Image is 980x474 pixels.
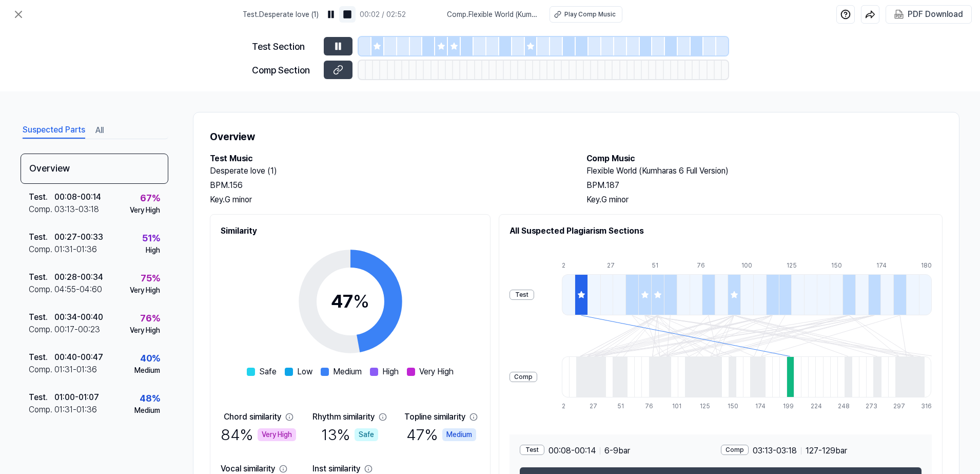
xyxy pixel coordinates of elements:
div: Test . [29,271,54,283]
div: Test Section [252,40,318,53]
div: 174 [876,261,889,270]
span: Medium [333,366,362,378]
div: 125 [700,402,707,411]
div: Overview [21,154,168,184]
div: Key. G minor [210,194,566,206]
img: stop [342,9,352,20]
span: Comp . Flexible World (Kumharas 6 Full Version) [447,9,537,20]
button: PDF Download [892,6,965,23]
div: Comp . [29,404,54,416]
div: 01:00 - 01:07 [54,391,99,404]
div: Comp [721,445,749,455]
div: High [146,245,160,256]
div: 76 % [140,311,160,325]
h1: Overview [210,129,943,144]
div: 316 [921,402,932,411]
div: Test [520,445,544,455]
div: Key. G minor [586,194,943,206]
img: help [840,9,851,20]
img: share [865,9,875,20]
div: Comp . [29,243,54,256]
div: 01:31 - 01:36 [54,364,97,376]
div: Medium [134,365,160,376]
div: 27 [590,402,597,411]
div: Medium [134,405,160,416]
img: pause [326,9,336,20]
div: 297 [893,402,900,411]
div: 00:08 - 00:14 [54,191,101,203]
div: Play Comp Music [564,10,616,19]
button: Suspected Parts [23,122,85,139]
div: Very High [258,428,296,441]
div: 00:17 - 00:23 [54,324,100,336]
div: Test [509,290,534,300]
div: 51 [652,261,664,270]
div: Test . [29,191,54,203]
div: 2 [562,261,575,270]
div: Comp . [29,364,54,376]
div: 76 [645,402,652,411]
div: 248 [838,402,845,411]
div: 51 % [142,231,160,245]
div: 150 [728,402,735,411]
div: 47 [331,288,369,315]
button: All [95,122,104,139]
div: Comp Section [252,63,318,77]
span: 03:13 - 03:18 [753,445,797,457]
div: 01:31 - 01:36 [54,243,97,256]
div: Very High [130,325,160,336]
div: 01:31 - 01:36 [54,404,97,416]
div: 00:28 - 00:34 [54,271,103,283]
div: Comp . [29,324,54,336]
h2: Test Music [210,153,566,165]
div: Test . [29,231,54,243]
div: 27 [607,261,620,270]
div: 84 % [221,423,296,446]
div: 00:40 - 00:47 [54,351,103,364]
div: Topline similarity [404,411,465,423]
div: 67 % [140,191,160,205]
img: PDF Download [894,10,904,19]
div: 00:34 - 00:40 [54,311,103,324]
div: Comp . [29,203,54,216]
div: 100 [741,261,754,270]
span: Low [297,366,312,378]
h2: Flexible World (Kumharas 6 Full Version) [586,165,943,177]
div: Chord similarity [224,411,281,423]
span: 6 - 9 bar [604,445,630,457]
div: 47 % [406,423,476,446]
div: 273 [866,402,873,411]
div: 48 % [140,391,160,405]
div: BPM. 187 [586,179,943,192]
div: Comp . [29,283,54,296]
div: Very High [130,205,160,216]
div: 101 [672,402,679,411]
div: 180 [921,261,932,270]
span: Very High [419,366,454,378]
span: High [382,366,399,378]
h2: Comp Music [586,153,943,165]
div: 199 [783,402,790,411]
div: 13 % [321,423,378,446]
div: 2 [562,402,569,411]
div: Comp [509,372,537,382]
div: Very High [130,285,160,296]
div: 76 [697,261,710,270]
h2: Desperate love (1) [210,165,566,177]
div: 150 [831,261,844,270]
div: 03:13 - 03:18 [54,203,99,216]
div: Rhythm similarity [312,411,375,423]
div: 174 [755,402,762,411]
div: Test . [29,391,54,404]
div: 75 % [141,271,160,285]
div: 224 [811,402,818,411]
button: Play Comp Music [550,6,622,23]
div: 51 [617,402,624,411]
span: Safe [259,366,277,378]
span: 127 - 129 bar [806,445,847,457]
div: 00:27 - 00:33 [54,231,103,243]
div: 00:02 / 02:52 [360,9,406,20]
div: 125 [787,261,799,270]
h2: All Suspected Plagiarism Sections [509,225,932,237]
